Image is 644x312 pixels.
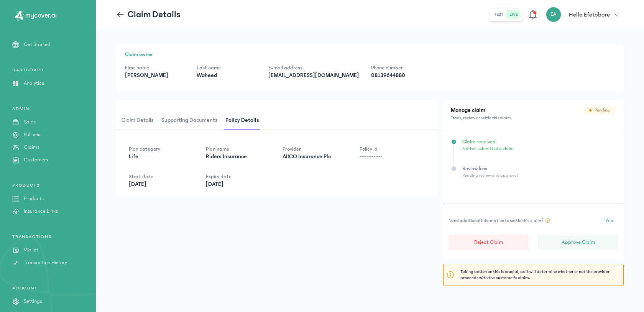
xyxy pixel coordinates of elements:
p: Riders Insurance [206,153,271,161]
button: test [491,10,506,19]
button: Reject Claim [449,235,529,250]
p: Products [24,195,44,203]
p: [PERSON_NAME] [125,72,184,79]
p: Analytics [24,79,44,87]
button: EAHello Efetobore [546,7,624,22]
p: E-mail address [268,64,359,72]
span: Claim details [120,112,155,130]
p: Phone number [371,64,430,72]
p: Expiry date [206,173,271,181]
button: Supporting documents [160,112,224,130]
p: Get Started [24,41,51,49]
p: Waheed [197,72,256,79]
div: EA [546,7,561,22]
button: Yes [600,213,618,228]
p: Provider [283,145,347,153]
p: Approve Claim [562,238,595,246]
p: Transaction History [24,259,67,267]
p: ---------- [360,153,424,161]
span: pending [595,107,610,113]
p: First name [125,64,184,72]
p: [DATE] [206,181,271,188]
p: Plan name [206,145,271,153]
p: Life [129,153,194,161]
span: Need additional Information to settle this claim? [449,218,544,224]
p: Sales [24,118,36,126]
span: Supporting documents [160,112,219,130]
p: Claims [24,143,39,151]
p: A driver submitted a claim [462,146,615,152]
p: Track, review or settle this claim. [451,115,616,121]
p: Customers [24,156,48,164]
button: Approve Claim [538,235,618,250]
p: [DATE] [129,181,194,188]
p: Review loss [462,165,615,172]
button: live [506,10,521,19]
p: Taking action on this is crucial, as it will determine whether or not the provider proceeds with ... [460,269,620,281]
p: Wallet [24,246,38,254]
p: 08139644880 [371,72,430,79]
p: Claim Details [128,8,181,21]
button: Claim details [120,112,160,130]
p: Last name [197,64,256,72]
p: Start date [129,173,194,181]
span: Policy details [224,112,261,130]
p: [EMAIL_ADDRESS][DOMAIN_NAME] [268,72,359,79]
button: Policy details [224,112,265,130]
p: Settings [24,297,42,305]
p: Policies [24,131,40,139]
p: Claim received [462,138,615,146]
span: Yes [605,217,613,225]
p: AIICO Insurance Plc [283,153,347,161]
h1: Claim owner [125,51,615,59]
p: Hello Efetobore [569,10,610,19]
p: Reject Claim [474,238,503,246]
p: Plan category [129,145,194,153]
p: Policy id [360,145,424,153]
span: Pending review and approval [462,173,518,178]
h2: Manage claim [451,106,485,115]
p: Insurance Links [24,207,58,215]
